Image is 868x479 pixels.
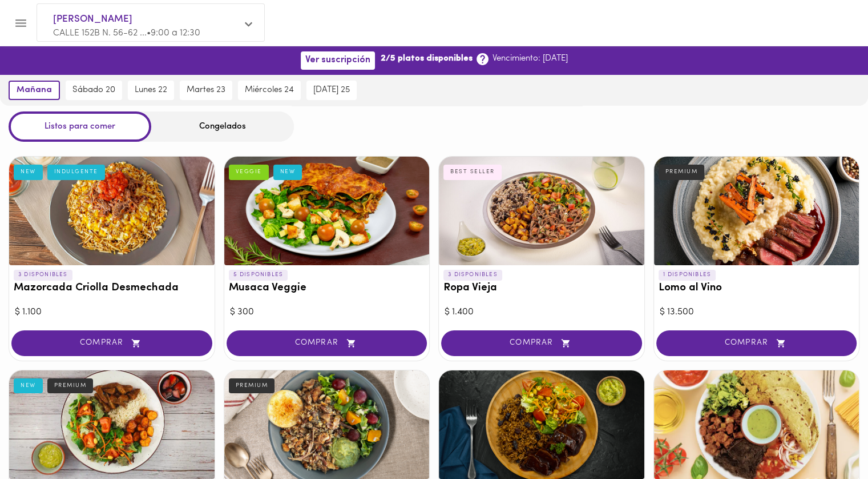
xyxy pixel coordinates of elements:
[230,306,424,319] div: $ 300
[9,370,215,479] div: Lomo saltado
[14,282,210,294] h3: Mazorcada Criolla Desmechada
[306,81,357,100] button: [DATE] 25
[180,81,232,100] button: martes 23
[802,413,857,468] iframe: Messagebird Livechat Widget
[229,378,275,393] div: PREMIUM
[224,157,430,265] div: Musaca Veggie
[381,53,473,65] b: 2/5 platos disponibles
[47,378,94,393] div: PREMIUM
[656,330,857,356] button: COMPRAR
[7,9,35,37] button: Menu
[445,306,639,319] div: $ 1.400
[128,81,174,100] button: lunes 22
[245,85,294,95] span: miércoles 24
[187,85,225,95] span: martes 23
[443,282,640,294] h3: Ropa Vieja
[305,55,370,66] span: Ver suscripción
[11,330,212,356] button: COMPRAR
[72,85,115,95] span: sábado 20
[439,370,644,479] div: La Posta
[671,338,843,348] span: COMPRAR
[53,29,200,38] span: CALLE 152B N. 56-62 ... • 9:00 a 12:30
[455,338,628,348] span: COMPRAR
[492,53,568,65] p: Vencimiento: [DATE]
[238,81,301,100] button: miércoles 24
[443,270,502,280] p: 3 DISPONIBLES
[14,378,43,393] div: NEW
[441,330,642,356] button: COMPRAR
[26,338,198,348] span: COMPRAR
[659,165,705,179] div: PREMIUM
[135,85,167,95] span: lunes 22
[439,157,644,265] div: Ropa Vieja
[53,12,237,27] span: [PERSON_NAME]
[659,270,716,280] p: 1 DISPONIBLES
[15,306,209,319] div: $ 1.100
[66,81,122,100] button: sábado 20
[654,370,859,479] div: Tacos al Pastor
[14,270,72,280] p: 3 DISPONIBLES
[9,81,60,100] button: mañana
[654,157,859,265] div: Lomo al Vino
[241,338,413,348] span: COMPRAR
[9,157,215,265] div: Mazorcada Criolla Desmechada
[443,165,502,179] div: BEST SELLER
[227,330,427,356] button: COMPRAR
[660,306,854,319] div: $ 13.500
[229,165,269,179] div: VEGGIE
[313,85,350,95] span: [DATE] 25
[17,85,52,95] span: mañana
[229,270,288,280] p: 5 DISPONIBLES
[9,111,151,142] div: Listos para comer
[14,165,43,179] div: NEW
[224,370,430,479] div: Bowl de Lechona
[301,51,375,69] button: Ver suscripción
[659,282,855,294] h3: Lomo al Vino
[229,282,425,294] h3: Musaca Veggie
[47,165,105,179] div: INDULGENTE
[273,165,302,179] div: NEW
[151,111,294,142] div: Congelados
